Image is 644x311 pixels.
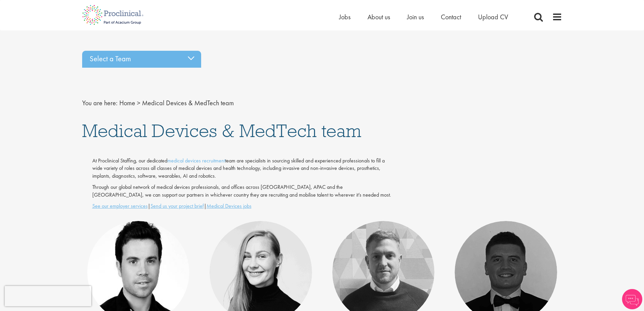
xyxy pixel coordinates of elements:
[207,202,252,209] a: Medical Devices jobs
[167,157,225,164] a: medical devices recruitment
[92,183,396,199] p: Through our global network of medical devices professionals, and offices across [GEOGRAPHIC_DATA]...
[142,98,234,107] span: Medical Devices & MedTech team
[339,13,351,21] a: Jobs
[441,13,461,21] a: Contact
[82,119,361,142] span: Medical Devices & MedTech team
[137,98,140,107] span: >
[82,51,201,68] div: Select a Team
[82,98,118,107] span: You are here:
[367,13,390,21] a: About us
[92,202,396,210] p: | |
[150,202,204,209] a: Send us your project brief
[5,286,91,306] iframe: reCAPTCHA
[407,13,424,21] a: Join us
[92,202,148,209] a: See our employer services
[92,157,396,180] p: At Proclinical Staffing, our dedicated team are specialists in sourcing skilled and experienced p...
[478,13,508,21] a: Upload CV
[622,289,642,309] img: Chatbot
[119,98,135,107] a: breadcrumb link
